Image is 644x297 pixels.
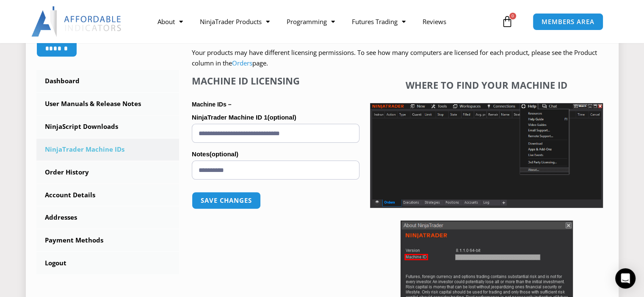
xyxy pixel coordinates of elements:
div: Open Intercom Messenger [615,268,636,289]
h4: Machine ID Licensing [192,75,359,86]
a: Order History [36,161,180,183]
a: Programming [278,12,343,31]
a: NinjaScript Downloads [36,116,180,138]
label: NinjaTrader Machine ID 1 [192,111,359,124]
span: (optional) [267,114,296,121]
a: NinjaTrader Products [191,12,278,31]
button: Save changes [192,192,261,209]
img: LogoAI | Affordable Indicators – NinjaTrader [31,6,122,37]
a: Dashboard [36,70,180,92]
label: Notes [192,148,359,161]
a: NinjaTrader Machine IDs [36,139,180,161]
a: 0 [489,9,526,34]
nav: Menu [149,12,499,31]
a: Futures Trading [343,12,414,31]
span: Your products may have different licensing permissions. To see how many computers are licensed fo... [192,48,597,68]
h4: Where to find your Machine ID [370,79,603,90]
span: (optional) [210,150,238,158]
span: 0 [509,13,516,19]
img: Screenshot 2025-01-17 1155544 | Affordable Indicators – NinjaTrader [370,103,603,208]
a: About [149,12,191,31]
strong: Machine IDs – [192,101,231,108]
a: Payment Methods [36,229,180,251]
nav: Account pages [36,70,180,274]
a: Orders [232,59,252,67]
a: Logout [36,252,180,274]
span: MEMBERS AREA [542,19,594,25]
a: User Manuals & Release Notes [36,93,180,115]
a: MEMBERS AREA [533,13,603,30]
a: Reviews [414,12,455,31]
a: Account Details [36,184,180,206]
a: Addresses [36,207,180,229]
